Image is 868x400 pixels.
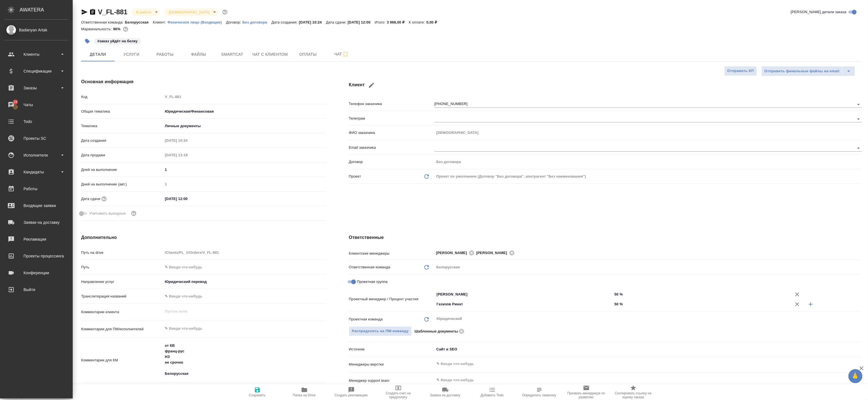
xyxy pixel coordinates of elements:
a: Рекламации [1,232,71,246]
a: Работы [1,182,71,196]
div: Клиенты [4,50,69,59]
p: Комментарии клиента [81,309,163,315]
span: 15 [10,99,21,105]
span: Работы [152,51,178,58]
p: Email заказчика [349,145,434,150]
span: Чат [328,51,355,58]
input: ✎ Введи что-нибудь [436,376,841,383]
p: Проектная команда [349,317,383,322]
div: Рекламации [4,235,69,243]
div: Проекты процессинга [4,252,69,260]
span: Услуги [118,51,145,58]
p: Дата создания: [271,20,299,24]
button: Скопировать ссылку на оценку заказа [610,384,657,400]
button: 🙏 [848,369,862,383]
div: Личные документы [163,121,326,131]
p: 3 968,00 ₽ [387,20,409,24]
div: В работе [164,8,218,16]
a: Без договора [243,20,272,24]
div: Заказы [4,84,69,92]
button: 144.28 RUB; [122,25,129,33]
div: Чаты [4,101,69,109]
a: Физическое лицо (Входящие) [167,20,226,24]
span: Файлы [185,51,212,58]
span: Учитывать выходные [89,211,126,216]
span: Папка на Drive [293,393,316,397]
a: Todo [1,115,71,129]
div: Юридическая/Финансовая [163,107,326,116]
div: Исполнители [4,151,69,159]
span: Smartcat [219,51,246,58]
button: Папка на Drive [281,384,328,400]
p: Без договора [243,20,272,24]
span: Отправить КП [727,68,754,74]
span: заказ уйдёт на белку [93,38,142,43]
button: Создать счет на предоплату [375,384,422,400]
span: [PERSON_NAME] детали заказа [791,9,846,15]
div: Спецификации [4,67,69,75]
span: Сохранить [249,393,266,397]
p: Ответственная команда: [81,20,125,24]
span: Отправить финальные файлы на email [765,68,839,75]
span: Проектная группа [357,279,387,285]
span: В заказе уже есть ответственный ПМ или ПМ группа [349,326,412,336]
input: ✎ Введи что-нибудь [163,195,212,203]
p: Комментарии для ПМ/исполнителей [81,326,163,332]
a: Проекты процессинга [1,249,71,263]
a: Конференции [1,266,71,280]
div: Кандидаты [4,168,69,176]
button: Распределить на ПМ-команду [349,326,412,336]
span: Детали [84,51,111,58]
span: Оплаты [295,51,321,58]
span: Призвать менеджера по развитию [566,391,606,399]
span: Создать счет на предоплату [378,391,418,399]
span: Чат с клиентом [252,51,288,58]
input: Пустое поле [434,158,862,166]
h4: Дополнительно [81,234,326,241]
a: Входящие заявки [1,199,71,213]
input: ✎ Введи что-нибудь [163,263,326,271]
div: В работе [132,8,160,16]
p: Путь на drive [81,250,163,255]
input: ✎ Введи что-нибудь [163,166,326,174]
button: В работе [135,10,153,15]
div: Проекты SC [4,134,69,143]
p: Шаблонные документы [415,329,458,334]
button: Open [855,144,862,152]
p: 96% [113,27,122,31]
h4: Основная информация [81,78,326,85]
input: Пустое поле [163,93,326,101]
p: Путь [81,264,163,270]
p: Договор [349,159,434,165]
p: Дней на выполнение (авт.) [81,182,163,187]
p: Комментарии для КМ [81,357,163,363]
p: Дата сдачи: [326,20,347,24]
p: Транслитерация названий [81,294,163,299]
button: Доп статусы указывают на важность/срочность заказа [221,8,229,16]
p: Телефон заказчика [349,101,434,107]
div: Badanyan Artak [4,27,69,33]
span: Создать рекламацию [335,393,368,397]
span: Заявка на доставку [430,393,460,397]
h4: Клиент [349,78,862,92]
div: Входящие заявки [4,201,69,210]
p: Дата сдачи [81,196,100,202]
div: Сайт и SEO [434,345,862,354]
div: Проект по умолчанию (Договор "Без договора", контрагент "Без наименования") [434,172,862,181]
p: [DATE] 12:00 [348,20,375,24]
button: Добавить тэг [81,35,93,47]
button: Open [609,294,610,295]
a: Выйти [1,283,71,297]
input: ✎ Введи что-нибудь [612,290,791,298]
div: Выйти [4,285,69,294]
div: Юридический перевод [163,277,326,287]
p: Клиент: [153,20,167,24]
div: Конференции [4,269,69,277]
input: ✎ Введи что-нибудь [612,300,791,308]
input: Пустое поле [434,129,862,137]
input: Пустое поле [163,151,212,159]
div: AWATERA [20,4,73,15]
button: Отправить финальные файлы на email [761,66,843,76]
a: V_FL-881 [98,8,127,16]
div: [PERSON_NAME] [476,249,516,256]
